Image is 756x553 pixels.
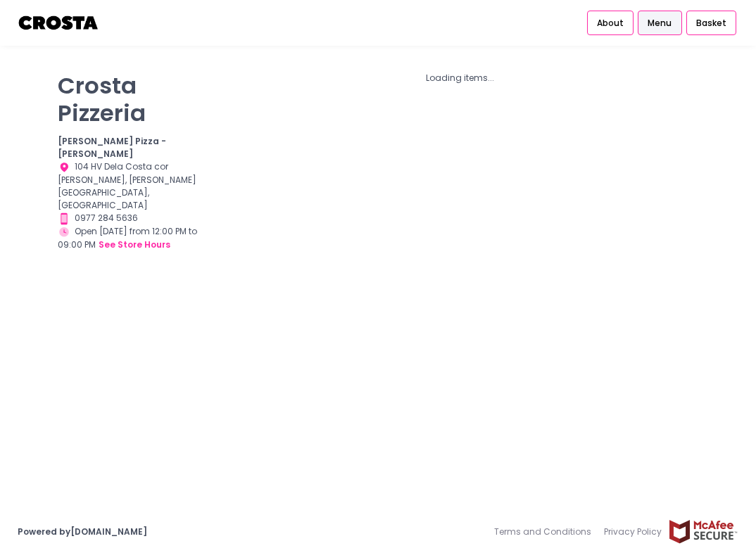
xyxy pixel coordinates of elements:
div: 104 HV Dela Costa cor [PERSON_NAME], [PERSON_NAME][GEOGRAPHIC_DATA], [GEOGRAPHIC_DATA] [58,160,205,212]
span: Basket [696,17,726,30]
div: 0977 284 5636 [58,212,205,225]
p: Crosta Pizzeria [58,72,205,127]
a: Privacy Policy [598,519,668,545]
a: About [587,11,634,36]
img: mcafee-secure [668,519,738,544]
span: Menu [648,17,672,30]
button: see store hours [98,238,171,252]
a: Menu [638,11,681,36]
b: [PERSON_NAME] Pizza - [PERSON_NAME] [58,135,166,160]
span: About [597,17,624,30]
a: Powered by[DOMAIN_NAME] [18,526,147,538]
a: Terms and Conditions [494,519,598,545]
img: logo [18,11,100,35]
div: Open [DATE] from 12:00 PM to 09:00 PM [58,225,205,253]
div: Loading items... [222,72,698,84]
